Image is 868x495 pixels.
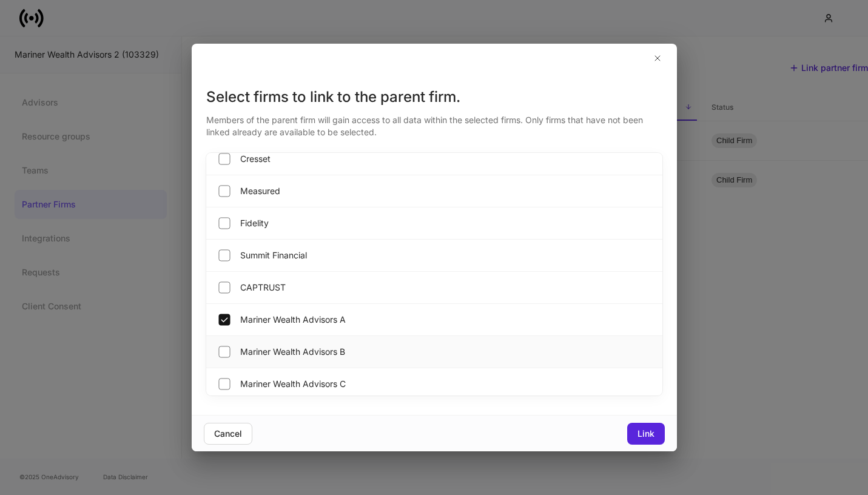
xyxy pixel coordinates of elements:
button: Link [627,423,665,445]
button: Cancel [204,423,252,445]
div: Cancel [214,428,242,440]
span: Cresset [240,153,271,165]
span: CAPTRUST [240,281,286,294]
span: Fidelity [240,217,269,229]
span: Mariner Wealth Advisors A [240,314,346,326]
span: Measured [240,185,280,197]
span: Mariner Wealth Advisors B [240,346,345,358]
span: Mariner Wealth Advisors C [240,378,346,390]
span: Summit Financial [240,249,307,261]
div: Select firms to link to the parent firm. [206,87,662,107]
div: Members of the parent firm will gain access to all data within the selected firms. Only firms tha... [206,107,662,138]
div: Link [638,428,654,440]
